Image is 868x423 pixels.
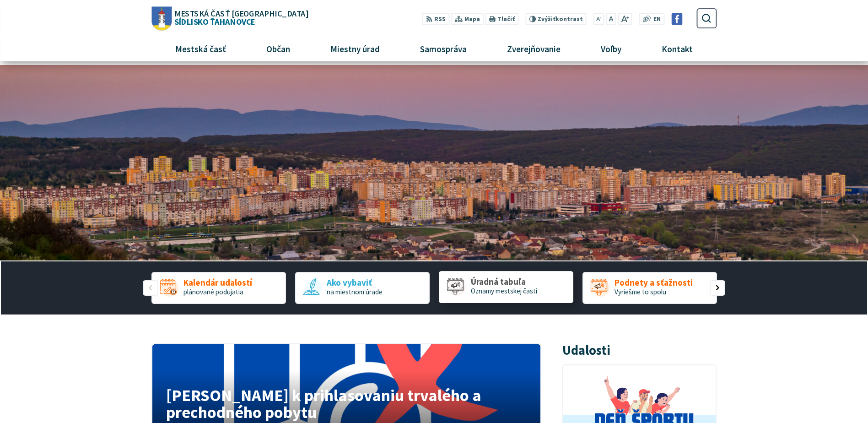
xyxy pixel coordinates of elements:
h3: Udalosti [562,343,610,358]
span: Mestská časť [172,37,229,61]
span: Tlačiť [497,16,515,23]
a: RSS [422,13,449,25]
span: Kalendár udalostí [183,278,252,287]
div: 2 / 5 [295,272,430,304]
span: Podnety a sťažnosti [615,278,693,287]
span: Ako vybaviť [327,278,383,287]
span: Úradná tabuľa [471,277,537,287]
span: Mapa [464,15,480,24]
span: Kontakt [658,37,696,61]
button: Nastaviť pôvodnú veľkosť písma [606,13,616,25]
img: Prejsť na domovskú stránku [151,6,172,30]
a: Mapa [451,13,484,25]
a: Úradná tabuľa Oznamy mestskej časti [439,271,573,303]
h1: Sídlisko Ťahanovce [172,9,308,26]
a: Samospráva [404,37,484,61]
img: Prejsť na Facebook stránku [671,13,683,25]
a: Ako vybaviť na miestnom úrade [295,272,430,304]
span: Miestny úrad [327,37,383,61]
button: Tlačiť [485,13,518,25]
div: 4 / 5 [582,272,717,304]
a: Miestny úrad [313,37,396,61]
button: Zväčšiť veľkosť písma [618,13,632,25]
span: Vyriešme to spolu [615,287,666,296]
span: EN [653,15,661,24]
span: plánované podujatia [183,287,243,296]
button: Zvýšiťkontrast [525,13,586,25]
a: Voľby [584,37,638,61]
button: Zmenšiť veľkosť písma [593,13,604,25]
span: Samospráva [416,37,470,61]
span: RSS [434,15,446,24]
span: Zvýšiť [538,15,555,23]
a: Zverejňovanie [491,37,577,61]
a: Mestská časť [158,37,243,61]
h4: [PERSON_NAME] k prihlasovaniu trvalého a prechodného pobytu [166,387,526,420]
a: Logo Sídlisko Ťahanovce, prejsť na domovskú stránku. [151,6,308,30]
a: Kontakt [645,37,710,61]
div: Predošlý slajd [143,280,158,296]
span: kontrast [538,16,583,23]
div: Nasledujúci slajd [710,280,725,296]
a: Kalendár udalostí plánované podujatia [151,272,286,304]
span: na miestnom úrade [327,287,383,296]
span: Občan [263,37,293,61]
span: Voľby [598,37,625,61]
a: Občan [249,37,307,61]
span: Oznamy mestskej časti [471,287,537,295]
div: 3 / 5 [439,272,573,304]
a: EN [651,15,663,24]
a: Podnety a sťažnosti Vyriešme to spolu [582,272,717,304]
span: Mestská časť [GEOGRAPHIC_DATA] [174,9,308,17]
span: Zverejňovanie [504,37,564,61]
div: 1 / 5 [151,272,286,304]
